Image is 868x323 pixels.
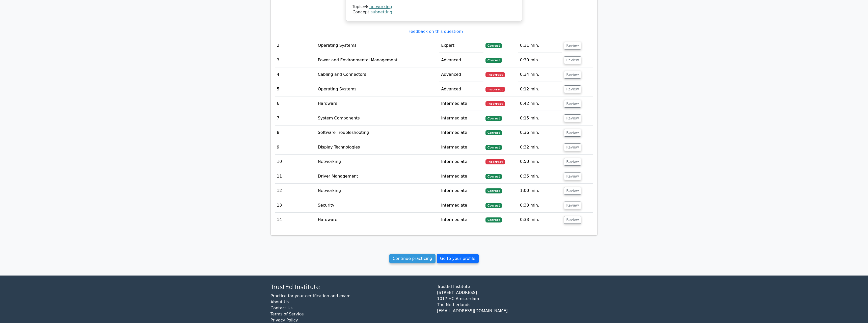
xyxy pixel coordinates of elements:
[564,129,581,137] button: Review
[564,71,581,79] button: Review
[409,29,464,34] a: Feedback on this question?
[275,96,316,111] td: 6
[275,140,316,155] td: 9
[439,213,483,227] td: Intermediate
[316,169,439,184] td: Driver Management
[485,130,502,135] span: Correct
[485,116,502,121] span: Correct
[518,126,562,140] td: 0:36 min.
[270,312,304,316] a: Terms of Service
[518,155,562,169] td: 0:50 min.
[437,254,479,263] a: Go to your profile
[518,169,562,184] td: 0:35 min.
[369,4,392,9] a: networking
[316,53,439,67] td: Power and Environmental Management
[518,96,562,111] td: 0:42 min.
[564,202,581,209] button: Review
[275,169,316,184] td: 11
[564,42,581,49] button: Review
[564,85,581,93] button: Review
[518,213,562,227] td: 0:33 min.
[316,213,439,227] td: Hardware
[316,67,439,82] td: Cabling and Connectors
[389,254,436,263] a: Continue practicing
[270,318,298,322] a: Privacy Policy
[270,306,292,310] a: Contact Us
[352,4,516,10] div: Topic:
[275,82,316,96] td: 5
[518,111,562,126] td: 0:15 min.
[275,111,316,126] td: 7
[316,184,439,198] td: Networking
[564,100,581,108] button: Review
[439,198,483,213] td: Intermediate
[439,184,483,198] td: Intermediate
[564,143,581,151] button: Review
[485,188,502,193] span: Correct
[564,114,581,122] button: Review
[518,38,562,53] td: 0:31 min.
[518,140,562,155] td: 0:32 min.
[518,184,562,198] td: 1:00 min.
[439,38,483,53] td: Expert
[439,82,483,96] td: Advanced
[316,126,439,140] td: Software Troubleshooting
[485,217,502,222] span: Correct
[316,140,439,155] td: Display Technologies
[439,140,483,155] td: Intermediate
[485,72,505,77] span: Incorrect
[564,56,581,64] button: Review
[485,203,502,208] span: Correct
[316,198,439,213] td: Security
[564,187,581,195] button: Review
[439,96,483,111] td: Intermediate
[316,82,439,96] td: Operating Systems
[485,87,505,92] span: Incorrect
[316,38,439,53] td: Operating Systems
[270,284,431,291] h4: TrustEd Institute
[275,53,316,67] td: 3
[270,300,289,304] a: About Us
[275,198,316,213] td: 13
[275,184,316,198] td: 12
[518,82,562,96] td: 0:12 min.
[439,169,483,184] td: Intermediate
[275,126,316,140] td: 8
[518,53,562,67] td: 0:30 min.
[275,155,316,169] td: 10
[439,53,483,67] td: Advanced
[275,213,316,227] td: 14
[316,111,439,126] td: System Components
[439,126,483,140] td: Intermediate
[439,111,483,126] td: Intermediate
[564,172,581,180] button: Review
[270,293,350,298] a: Practice for your certification and exam
[316,96,439,111] td: Hardware
[275,38,316,53] td: 2
[485,43,502,48] span: Correct
[485,101,505,106] span: Incorrect
[485,58,502,63] span: Correct
[371,10,392,14] a: subnetting
[518,67,562,82] td: 0:34 min.
[564,158,581,166] button: Review
[439,155,483,169] td: Intermediate
[485,174,502,179] span: Correct
[518,198,562,213] td: 0:33 min.
[275,67,316,82] td: 4
[352,10,516,15] div: Concept:
[485,159,505,164] span: Incorrect
[485,145,502,150] span: Correct
[564,216,581,224] button: Review
[316,155,439,169] td: Networking
[439,67,483,82] td: Advanced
